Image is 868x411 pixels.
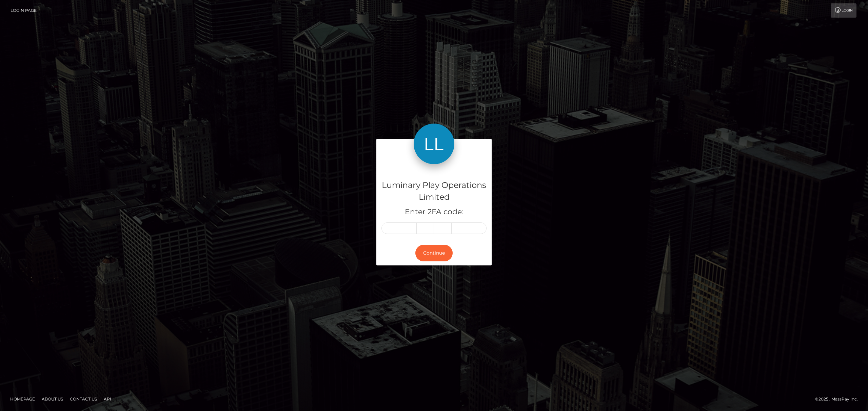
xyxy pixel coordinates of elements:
h5: Enter 2FA code: [381,207,487,217]
a: Login [831,3,856,18]
img: Luminary Play Operations Limited [414,124,454,164]
a: Login Page [11,3,37,18]
a: About Us [39,394,66,404]
div: © 2025 , MassPay Inc. [815,395,863,403]
a: Homepage [7,394,38,404]
h4: Luminary Play Operations Limited [381,179,487,203]
a: API [101,394,114,404]
a: Contact Us [67,394,100,404]
button: Continue [415,245,453,261]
